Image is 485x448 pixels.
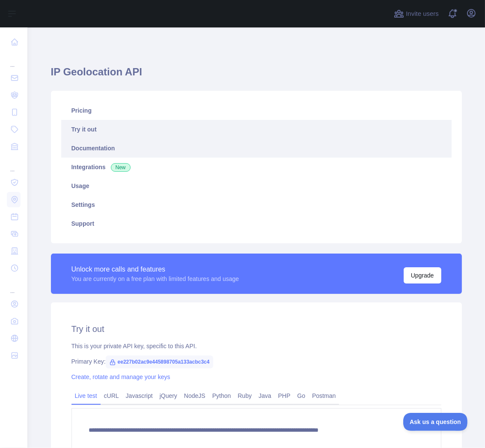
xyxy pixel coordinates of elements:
[122,389,156,403] a: Javascript
[61,101,452,120] a: Pricing
[61,158,452,176] a: Integrations New
[406,9,439,19] span: Invite users
[61,214,452,233] a: Support
[106,355,213,368] span: ee227b02ac9e445898705a133acbc3c4
[7,51,21,69] div: ...
[61,195,452,214] a: Settings
[111,163,131,172] span: New
[71,264,239,275] div: Unlock more calls and features
[7,156,21,173] div: ...
[61,176,452,195] a: Usage
[7,278,21,295] div: ...
[71,357,441,366] div: Primary Key:
[209,389,235,403] a: Python
[403,413,468,431] iframe: Toggle Customer Support
[71,373,170,380] a: Create, rotate and manage your keys
[181,389,209,403] a: NodeJS
[71,275,239,283] div: You are currently on a free plan with limited features and usage
[61,120,452,139] a: Try it out
[156,389,181,403] a: jQuery
[71,389,101,403] a: Live test
[275,389,294,403] a: PHP
[294,389,309,403] a: Go
[404,267,441,284] button: Upgrade
[392,7,440,21] button: Invite users
[71,342,441,350] div: This is your private API key, specific to this API.
[51,65,462,86] h1: IP Geolocation API
[255,389,275,403] a: Java
[71,323,441,335] h2: Try it out
[61,139,452,158] a: Documentation
[101,389,122,403] a: cURL
[309,389,339,403] a: Postman
[234,389,255,403] a: Ruby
